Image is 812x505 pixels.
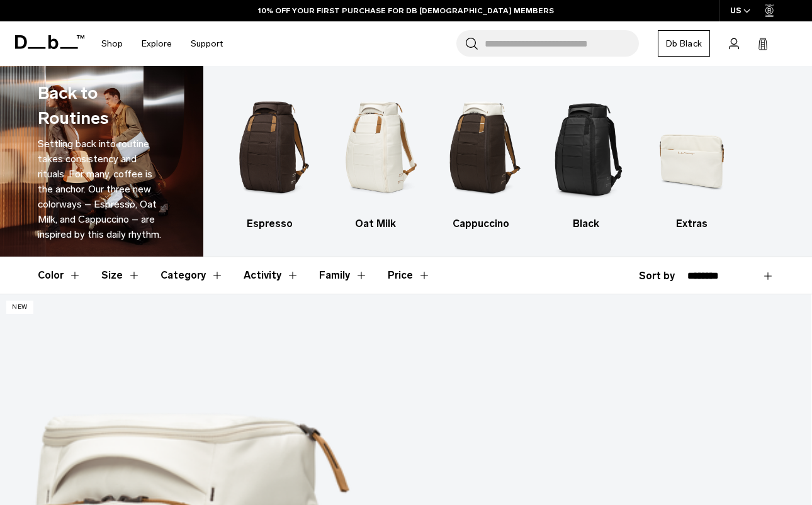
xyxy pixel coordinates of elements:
[191,21,223,66] a: Support
[92,21,232,66] nav: Main Navigation
[439,216,522,231] h3: Cappuccino
[244,257,299,294] button: Toggle Filter
[544,85,628,210] img: Db
[439,85,522,231] a: Db Cappuccino
[334,85,417,231] a: Db Oat Milk
[334,85,417,210] img: Db
[334,85,417,231] li: 2 / 5
[101,21,123,66] a: Shop
[544,85,628,231] li: 4 / 5
[228,85,312,210] img: Db
[388,257,431,294] button: Toggle Price
[228,216,312,231] h3: Espresso
[6,301,33,314] p: New
[650,85,733,210] img: Db
[38,136,166,242] p: Settling back into routine takes consistency and rituals. For many, coffee is the anchor. Our thr...
[228,85,312,231] a: Db Espresso
[650,216,733,231] h3: Extras
[258,5,554,16] a: 10% OFF YOUR FIRST PURCHASE FOR DB [DEMOGRAPHIC_DATA] MEMBERS
[439,85,522,231] li: 3 / 5
[650,85,733,231] li: 5 / 5
[142,21,172,66] a: Explore
[101,257,140,294] button: Toggle Filter
[38,80,161,131] h1: Back to Routines
[658,30,710,57] a: Db Black
[228,85,312,231] li: 1 / 5
[161,257,223,294] button: Toggle Filter
[334,216,417,231] h3: Oat Milk
[544,216,628,231] h3: Black
[544,85,628,231] a: Db Black
[319,257,368,294] button: Toggle Filter
[439,85,522,210] img: Db
[38,257,81,294] button: Toggle Filter
[650,85,733,231] a: Db Extras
